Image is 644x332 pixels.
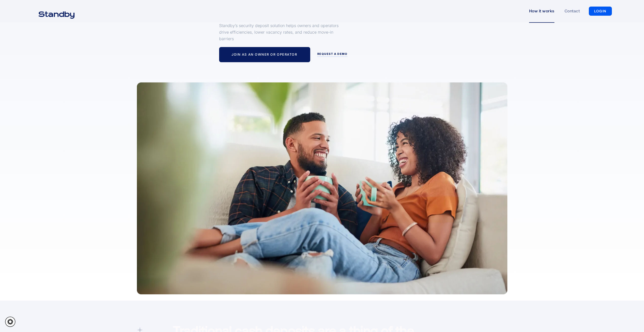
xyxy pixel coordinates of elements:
[317,52,348,56] div: request a demo
[32,8,81,14] a: home
[5,317,15,327] a: Cookie settings
[317,52,348,57] a: request a demo
[589,7,612,16] a: LOGIN
[137,82,508,294] img: A happy couple sitting on the couch
[232,53,297,57] div: Join as an owner or operator
[219,22,341,42] p: Standby’s security deposit solution helps owners and operators drive efficiencies, lower vacancy ...
[219,47,310,62] a: Join as an owner or operator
